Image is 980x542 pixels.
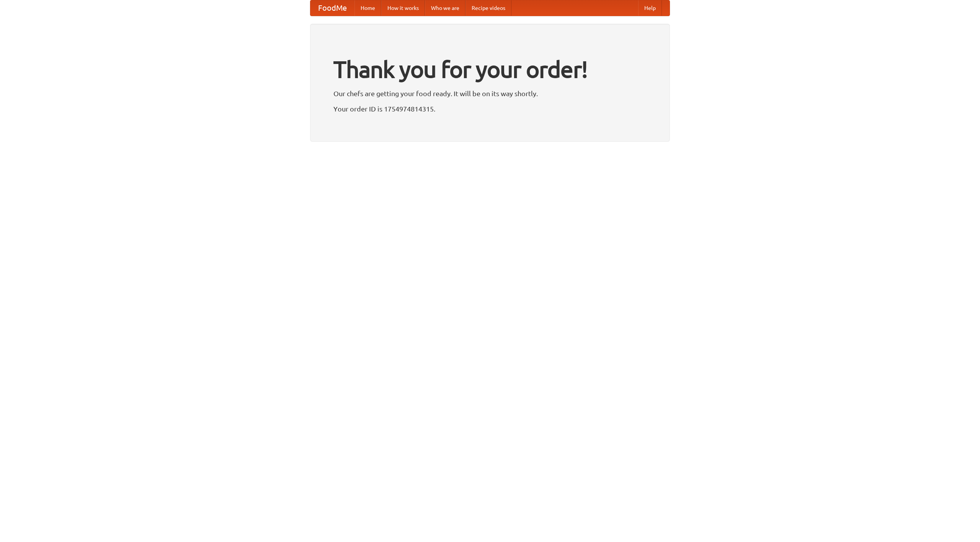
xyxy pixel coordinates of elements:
a: How it works [381,0,425,16]
p: Our chefs are getting your food ready. It will be on its way shortly. [333,88,647,99]
p: Your order ID is 1754974814315. [333,103,647,115]
a: Help [638,0,662,16]
a: FoodMe [310,0,354,16]
a: Recipe videos [465,0,511,16]
a: Home [354,0,381,16]
h1: Thank you for your order! [333,51,647,88]
a: Who we are [425,0,465,16]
